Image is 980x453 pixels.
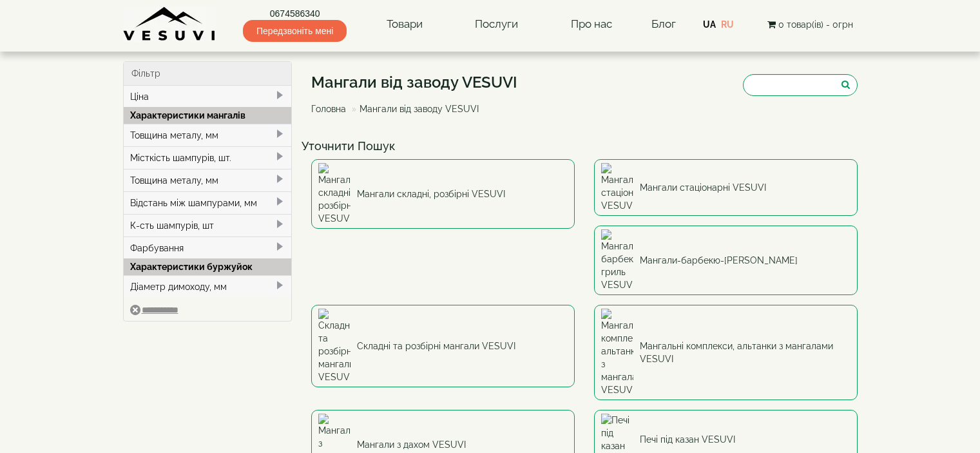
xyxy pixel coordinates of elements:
a: Мангали складні, розбірні VESUVI Мангали складні, розбірні VESUVI [311,159,575,229]
div: Фільтр [124,62,292,86]
li: Мангали від заводу VESUVI [349,102,479,115]
a: Товари [374,10,436,39]
div: Товщина металу, мм [124,169,292,191]
div: К-сть шампурів, шт [124,214,292,236]
div: Фарбування [124,236,292,259]
a: Мангали-барбекю-гриль VESUVI Мангали-барбекю-[PERSON_NAME] [594,226,858,295]
a: Головна [311,104,346,114]
div: Діаметр димоходу, мм [124,275,292,298]
div: Відстань між шампурами, мм [124,191,292,214]
a: Блог [651,17,676,30]
a: RU [721,19,734,30]
div: Характеристики мангалів [124,107,292,124]
div: Ціна [124,86,292,108]
img: Завод VESUVI [123,6,216,42]
a: Мангали стаціонарні VESUVI Мангали стаціонарні VESUVI [594,159,858,216]
a: Складні та розбірні мангали VESUVI Складні та розбірні мангали VESUVI [311,305,575,387]
img: Мангали-барбекю-гриль VESUVI [601,229,633,291]
a: Мангальні комплекси, альтанки з мангалами VESUVI Мангальні комплекси, альтанки з мангалами VESUVI [594,305,858,400]
div: Місткість шампурів, шт. [124,146,292,169]
img: Мангали складні, розбірні VESUVI [318,163,351,225]
h1: Мангали від заводу VESUVI [311,74,517,91]
img: Мангали стаціонарні VESUVI [601,163,633,212]
img: Складні та розбірні мангали VESUVI [318,309,351,383]
a: Про нас [558,10,625,39]
a: 0674586340 [243,7,347,20]
span: Передзвоніть мені [243,20,347,42]
span: 0 товар(ів) - 0грн [778,19,853,30]
img: Мангальні комплекси, альтанки з мангалами VESUVI [601,309,633,396]
div: Характеристики буржуйок [124,258,292,275]
div: Товщина металу, мм [124,124,292,146]
a: UA [703,19,716,30]
h4: Уточнити Пошук [302,140,867,153]
a: Послуги [462,10,531,39]
button: 0 товар(ів) - 0грн [764,17,857,32]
